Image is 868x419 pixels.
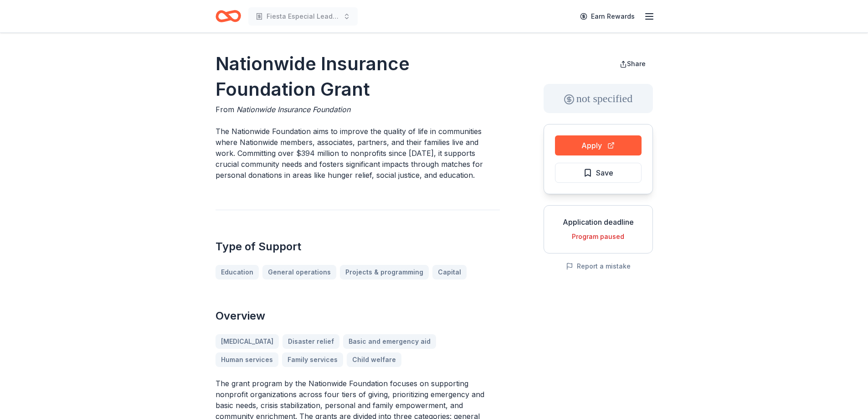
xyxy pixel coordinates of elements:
[551,217,645,228] div: Application deadline
[248,7,358,26] button: Fiesta Especial Leadership & Lifeskills Development
[544,84,653,113] div: not specified
[555,163,642,183] button: Save
[432,265,467,279] a: Capital
[596,167,613,179] span: Save
[216,51,500,102] h1: Nationwide Insurance Foundation Grant
[340,265,429,279] a: Projects & programming
[216,5,241,27] a: Home
[566,261,631,272] button: Report a mistake
[216,309,500,323] h2: Overview
[216,265,259,279] a: Education
[216,126,500,181] p: The Nationwide Foundation aims to improve the quality of life in communities where Nationwide mem...
[262,265,336,279] a: General operations
[555,135,642,155] button: Apply
[575,8,640,25] a: Earn Rewards
[267,11,339,22] span: Fiesta Especial Leadership & Lifeskills Development
[551,231,645,242] div: Program paused
[216,239,500,254] h2: Type of Support
[236,105,350,114] span: Nationwide Insurance Foundation
[612,55,653,73] button: Share
[627,60,646,67] span: Share
[216,104,500,115] div: From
